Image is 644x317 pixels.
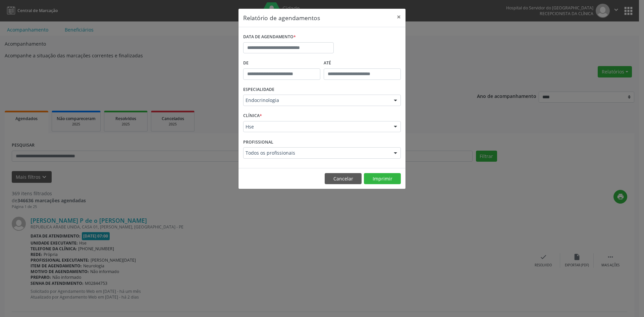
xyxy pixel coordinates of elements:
span: Endocrinologia [246,97,387,104]
label: DATA DE AGENDAMENTO [243,32,296,42]
label: ESPECIALIDADE [243,85,274,95]
span: Hse [246,123,387,130]
label: PROFISSIONAL [243,137,273,147]
h5: Relatório de agendamentos [243,13,320,22]
label: ATÉ [324,58,401,68]
label: De [243,58,320,68]
button: Close [392,9,406,25]
button: Cancelar [325,173,362,184]
label: CLÍNICA [243,111,262,121]
button: Imprimir [364,173,401,184]
span: Todos os profissionais [246,150,387,156]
